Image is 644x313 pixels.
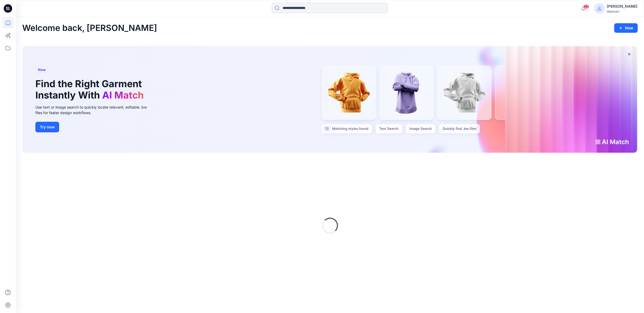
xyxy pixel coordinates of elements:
[607,10,637,13] div: Walmart
[35,122,59,132] button: Try now
[607,3,637,10] div: [PERSON_NAME]
[38,67,46,73] span: New
[583,4,589,9] span: 22
[35,104,154,115] div: Use text or image search to quickly locate relevant, editable .bw files for faster design workflows.
[597,6,601,11] svg: avatar
[614,23,638,33] button: New
[102,89,144,101] span: AI Match
[22,23,157,33] h2: Welcome back, [PERSON_NAME]
[35,78,146,101] h1: Find the Right Garment Instantly With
